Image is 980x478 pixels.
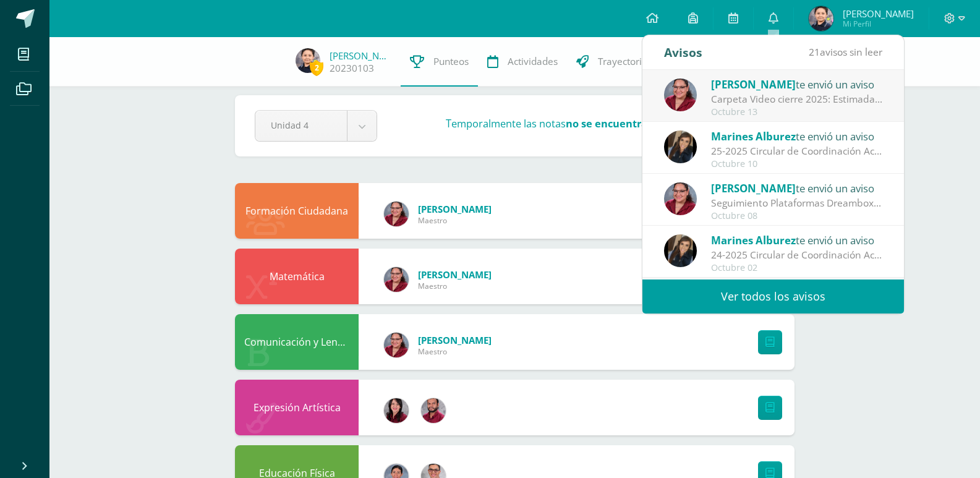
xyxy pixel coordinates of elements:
a: [PERSON_NAME] [330,49,391,62]
span: [PERSON_NAME] [418,203,492,215]
div: 24-2025 Circular de Coordinación Académica : Buenas tardes estimadas familias Maristas del Liceo ... [711,248,883,262]
img: ced593bbe059b44c48742505438c54e8.png [384,267,409,292]
div: Formación Ciudadana [235,183,359,239]
span: avisos sin leer [809,45,882,59]
div: Carpeta Video cierre 2025: Estimadas Familias Maristas: Deseando éxitos y bendiciones en sus acti... [711,92,883,106]
img: ced593bbe059b44c48742505438c54e8.png [384,333,409,357]
span: 21 [809,45,820,59]
div: te envió un aviso [711,128,883,144]
span: Trayectoria [598,55,647,68]
span: [PERSON_NAME] [418,334,492,346]
span: Maestro [418,215,492,226]
strong: no se encuentran disponibles [566,116,714,130]
img: 6f99ca85ee158e1ea464f4dd0b53ae36.png [664,130,697,163]
img: 6f99ca85ee158e1ea464f4dd0b53ae36.png [664,234,697,267]
h3: Temporalmente las notas . [446,116,716,130]
a: Ver todos los avisos [642,280,904,314]
img: 5d51c81de9bbb3fffc4019618d736967.png [421,398,446,423]
span: Unidad 4 [271,111,331,140]
div: Octubre 10 [711,159,883,169]
img: ced593bbe059b44c48742505438c54e8.png [384,202,409,226]
a: Trayectoria [567,37,657,87]
div: Octubre 02 [711,263,883,273]
div: Octubre 13 [711,107,883,117]
span: Actividades [508,55,558,68]
a: 20230103 [330,62,374,75]
div: Avisos [664,35,702,69]
a: Unidad 4 [255,111,377,141]
div: Expresión Artística [235,380,359,435]
span: Mi Perfil [843,19,914,29]
div: Octubre 08 [711,211,883,221]
div: Seguimiento Plataformas Dreambox y Lectura Inteligente: Estimada Familia Marista: ¡Buenas tardes!... [711,196,883,210]
img: 877bfa7a3ca9e9bde7d061fef4b5f18d.png [296,48,320,73]
span: Maestro [418,346,492,357]
div: te envió un aviso [711,232,883,248]
span: 2 [310,60,323,75]
img: ced593bbe059b44c48742505438c54e8.png [664,79,697,111]
div: 25-2025 Circular de Coordinación Académica: Buenos días estimadas familias maristas del Liceo Gua... [711,144,883,158]
a: Actividades [478,37,567,87]
div: Matemática [235,249,359,304]
div: te envió un aviso [711,180,883,196]
img: ced593bbe059b44c48742505438c54e8.png [664,182,697,215]
div: te envió un aviso [711,76,883,92]
span: Marines Alburez [711,129,796,143]
span: [PERSON_NAME] [711,181,796,195]
span: [PERSON_NAME] [843,7,914,20]
img: 97d0c8fa0986aa0795e6411a21920e60.png [384,398,409,423]
div: Comunicación y Lenguaje,Idioma Español [235,314,359,370]
span: Maestro [418,281,492,291]
span: [PERSON_NAME] [711,77,796,92]
a: Punteos [401,37,478,87]
span: Marines Alburez [711,233,796,247]
img: 877bfa7a3ca9e9bde7d061fef4b5f18d.png [809,6,833,31]
span: Punteos [433,55,469,68]
span: [PERSON_NAME] [418,268,492,281]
